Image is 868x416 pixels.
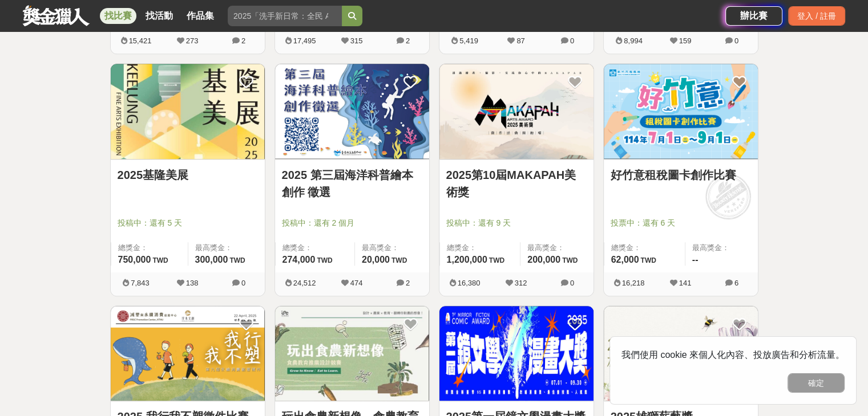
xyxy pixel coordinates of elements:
span: 6 [734,279,738,287]
span: 0 [570,279,574,287]
span: TWD [152,256,168,264]
span: 0 [734,36,738,45]
a: Cover Image [439,64,594,160]
span: 62,000 [611,255,639,264]
span: 總獎金： [282,242,348,254]
span: 312 [515,279,527,287]
span: 15,421 [129,36,152,45]
span: 2 [406,279,410,287]
span: 87 [516,36,524,45]
a: 2025基隆美展 [118,166,258,183]
span: 總獎金： [447,242,514,254]
img: Cover Image [439,64,594,159]
span: 141 [679,279,692,287]
img: Cover Image [275,64,429,159]
span: 我們使用 cookie 來個人化內容、投放廣告和分析流量。 [621,350,845,360]
a: 2025第10屆MAKAPAH美術獎 [446,166,587,201]
a: Cover Image [111,306,265,402]
span: 最高獎金： [692,242,751,254]
span: 17,495 [293,36,316,45]
a: Cover Image [111,64,265,160]
button: 確定 [788,373,845,393]
span: TWD [562,256,578,264]
img: Cover Image [111,64,265,159]
span: 200,000 [527,255,560,264]
span: 16,218 [622,279,645,287]
img: Cover Image [111,306,265,401]
img: Cover Image [439,306,594,401]
a: 找比賽 [100,8,136,24]
span: 16,380 [458,279,481,287]
span: 最高獎金： [195,242,258,254]
a: 辦比賽 [725,6,782,26]
a: 作品集 [182,8,219,24]
span: TWD [640,256,656,264]
span: 138 [186,279,199,287]
input: 2025「洗手新日常：全民 ALL IN」洗手歌全台徵選 [228,6,342,26]
a: 2025 第三屆海洋科普繪本創作 徵選 [282,166,422,201]
span: 750,000 [118,255,151,264]
div: 登入 / 註冊 [788,6,845,26]
span: 2 [241,36,245,45]
span: 總獎金： [118,242,181,254]
span: 投稿中：還有 2 個月 [282,217,422,229]
span: 315 [350,36,363,45]
a: 找活動 [141,8,177,24]
img: Cover Image [604,306,758,401]
span: -- [692,255,699,264]
span: 274,000 [282,255,316,264]
a: Cover Image [275,64,429,160]
span: 總獎金： [611,242,678,254]
a: 好竹意租稅圖卡創作比賽 [611,166,751,183]
span: 20,000 [362,255,390,264]
a: Cover Image [604,306,758,402]
a: Cover Image [439,306,594,402]
img: Cover Image [275,306,429,401]
span: 5,419 [459,36,478,45]
span: 投票中：還有 6 天 [611,217,751,229]
span: TWD [229,256,245,264]
span: 273 [186,36,199,45]
span: 0 [241,279,245,287]
span: 0 [570,36,574,45]
span: 2 [406,36,410,45]
span: 24,512 [293,279,316,287]
span: 投稿中：還有 5 天 [118,217,258,229]
a: Cover Image [604,64,758,160]
span: TWD [317,256,332,264]
span: 投稿中：還有 9 天 [446,217,587,229]
span: 最高獎金： [527,242,586,254]
a: Cover Image [275,306,429,402]
span: 1,200,000 [447,255,487,264]
span: 300,000 [195,255,228,264]
span: 7,843 [131,279,150,287]
span: TWD [391,256,407,264]
img: Cover Image [604,64,758,159]
span: 474 [350,279,363,287]
span: TWD [489,256,504,264]
span: 8,994 [624,36,643,45]
span: 最高獎金： [362,242,422,254]
span: 159 [679,36,692,45]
